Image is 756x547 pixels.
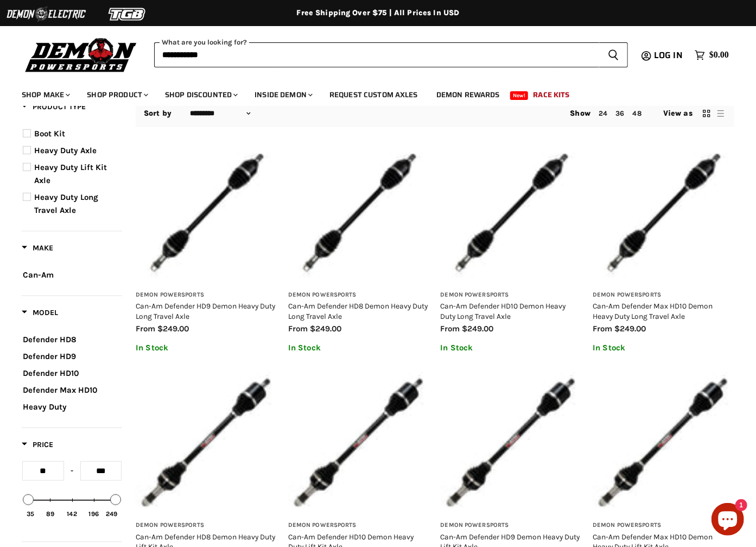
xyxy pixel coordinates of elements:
[136,324,155,334] span: from
[64,461,80,481] div: -
[593,301,713,320] a: Can-Am Defender Max HD10 Demon Heavy Duty Long Travel Axle
[157,84,244,106] a: Shop Discounted
[23,494,34,505] div: Min value
[633,109,641,117] a: 48
[14,79,726,106] ul: Main menu
[144,109,171,118] label: Sort by
[34,162,107,185] span: Heavy Duty Lift Kit Axle
[599,42,628,67] button: Search
[462,324,494,334] span: $249.00
[136,521,277,530] h3: Demon Powersports
[701,108,712,119] button: grid view
[593,324,612,334] span: from
[23,402,67,412] span: Heavy Duty
[570,109,591,118] span: Show
[288,521,430,530] h3: Demon Powersports
[593,343,734,353] p: In Stock
[46,510,54,518] div: 89
[525,84,578,106] a: Race Kits
[441,291,582,299] h3: Demon Powersports
[310,324,341,334] span: $249.00
[23,335,77,344] span: Defender HD8
[288,324,308,334] span: from
[22,439,53,453] button: Filter by Price
[22,243,53,253] span: Make
[441,301,566,320] a: Can-Am Defender HD10 Demon Heavy Duty Long Travel Axle
[441,372,582,514] img: Can-Am Defender HD9 Demon Heavy Duty Lift Kit Axle
[22,308,58,317] span: Model
[441,521,582,530] h3: Demon Powersports
[27,510,34,518] div: 35
[23,351,76,361] span: Defender HD9
[593,372,734,514] img: Can-Am Defender Max HD10 Demon Heavy Duty Lift Kit Axle
[22,307,58,321] button: Filter by Model
[22,102,86,111] span: Product Type
[22,461,64,481] input: Min value
[136,343,277,353] p: In Stock
[22,440,53,449] span: Price
[136,301,275,320] a: Can-Am Defender HD9 Demon Heavy Duty Long Travel Axle
[321,84,426,106] a: Request Custom Axles
[689,47,734,63] a: $0.00
[22,102,86,115] button: Filter by Product Type
[89,510,99,518] div: 196
[67,510,77,518] div: 142
[23,385,97,395] span: Defender Max HD10
[654,48,683,62] span: Log in
[34,192,98,215] span: Heavy Duty Long Travel Axle
[288,343,430,353] p: In Stock
[80,461,122,481] input: Max value
[106,510,117,518] div: 249
[288,141,430,283] img: Can-Am Defender HD8 Demon Heavy Duty Long Travel Axle
[23,368,79,378] span: Defender HD10
[136,141,277,283] img: Can-Am Defender HD9 Demon Heavy Duty Long Travel Axle
[79,84,155,106] a: Shop Product
[663,109,693,118] span: View as
[288,372,430,514] img: Can-Am Defender HD10 Demon Heavy Duty Lift Kit Axle
[22,35,141,74] img: Demon Powersports
[614,324,646,334] span: $249.00
[136,372,277,514] img: Can-Am Defender HD8 Demon Heavy Duty Lift Kit Axle
[649,51,689,60] a: Log in
[5,4,87,24] img: Demon Electric Logo 2
[593,291,734,299] h3: Demon Powersports
[22,243,53,256] button: Filter by Make
[154,42,628,67] form: Product
[23,270,54,280] span: Can-Am
[288,301,428,320] a: Can-Am Defender HD8 Demon Heavy Duty Long Travel Axle
[593,521,734,530] h3: Demon Powersports
[157,324,189,334] span: $249.00
[599,109,607,117] a: 24
[441,343,582,353] p: In Stock
[708,503,747,538] inbox-online-store-chat: Shopify online store chat
[441,141,582,283] img: Can-Am Defender HD10 Demon Heavy Duty Long Travel Axle
[246,84,319,106] a: Inside Demon
[154,42,599,67] input: Search
[428,84,508,106] a: Demon Rewards
[136,291,277,299] h3: Demon Powersports
[110,494,121,505] div: Max value
[593,141,734,283] img: Can-Am Defender Max HD10 Demon Heavy Duty Long Travel Axle
[441,324,460,334] span: from
[34,129,65,139] span: Boot Kit
[14,84,77,106] a: Shop Make
[87,4,168,24] img: TGB Logo 2
[615,109,624,117] a: 36
[510,91,529,100] span: New!
[288,291,430,299] h3: Demon Powersports
[709,50,729,60] span: $0.00
[715,108,726,119] button: list view
[34,146,97,155] span: Heavy Duty Axle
